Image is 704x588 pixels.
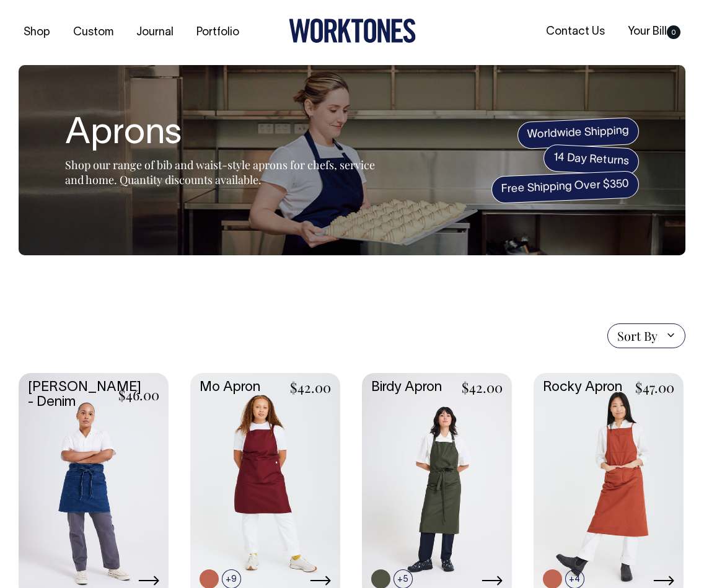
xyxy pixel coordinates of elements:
a: Custom [68,22,118,43]
span: Shop our range of bib and waist-style aprons for chefs, service and home. Quantity discounts avai... [65,157,375,187]
a: Your Bill0 [623,22,685,42]
a: Contact Us [541,22,610,42]
span: 14 Day Returns [543,144,640,176]
a: Shop [19,22,55,43]
span: Free Shipping Over $350 [491,170,640,204]
span: Sort By [617,328,658,343]
a: Portfolio [191,22,244,43]
a: Journal [131,22,178,43]
span: 0 [667,25,680,39]
h1: Aprons [65,115,375,154]
span: Worldwide Shipping [517,116,640,149]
